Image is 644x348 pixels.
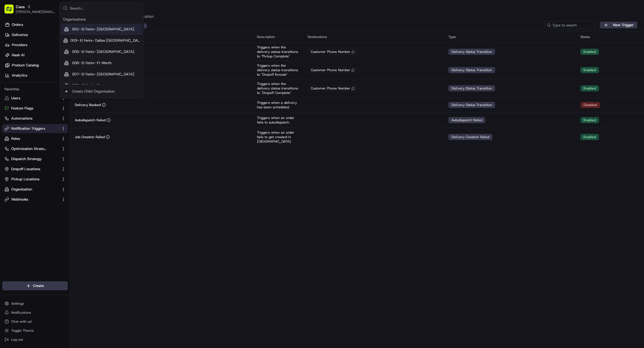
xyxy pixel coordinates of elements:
[72,72,134,77] span: 007- El Fenix- [GEOGRAPHIC_DATA]
[5,177,59,182] a: Pickup Locations
[11,156,42,161] span: Dispatch Strategy
[580,102,600,108] div: Disabled
[2,61,70,70] a: Product Catalog
[448,134,492,140] div: Delivery Creation Failed
[2,20,70,29] a: Orders
[2,327,68,334] button: Toggle Theme
[448,35,571,39] div: Type
[75,135,105,139] p: Job Creation Failed
[257,35,299,39] div: Description
[75,118,106,122] p: Autodispatch Failed
[580,35,639,39] div: Status
[2,71,70,80] a: Analytics
[2,144,68,153] button: Optimization Strategy
[592,179,604,183] span: Pylon
[448,85,495,91] div: Delivery Status Transition
[11,319,32,324] span: Chat with us!
[580,67,599,73] div: Enabled
[11,310,31,315] span: Notifications
[77,5,637,14] h1: Notifications
[257,130,299,144] p: Triggers when an order fails to get created in [GEOGRAPHIC_DATA].
[580,49,599,55] div: Enabled
[11,106,33,111] span: Feature Flags
[5,126,59,131] a: Notification Triggers
[448,117,485,123] div: Autodispatch Failed
[448,102,495,108] div: Delivery Status Transition
[12,32,28,37] span: Deliveries
[60,14,144,98] div: Suggestions
[5,136,59,141] a: Roles
[11,301,24,306] span: Settings
[308,35,439,39] div: Destinations
[12,73,27,78] span: Analytics
[72,49,134,54] span: 005- El Fenix- [GEOGRAPHIC_DATA]
[70,38,140,43] span: 003- El Fenix- Dallas [GEOGRAPHIC_DATA][PERSON_NAME]
[11,146,47,151] span: Optimization Strategy
[2,114,68,123] button: Automations
[5,197,59,202] a: Webhooks
[545,21,595,29] input: Type to search
[16,4,25,10] span: Cava
[2,124,68,133] button: Notification Triggers
[308,85,358,91] div: Customer Phone Number
[308,49,358,55] div: Customer Phone Number
[2,134,68,143] button: Roles
[2,41,70,50] a: Providers
[16,10,56,14] button: [PERSON_NAME][EMAIL_ADDRESS][DOMAIN_NAME]
[257,100,299,109] p: Triggers when a delivery has been scheduled.
[11,197,28,202] span: Webhooks
[5,156,59,161] a: Dispatch Strategy
[2,94,68,103] button: Users
[72,60,111,66] span: 006- El Fenix- Ft Worth
[75,103,101,107] p: Delivery Booked
[600,22,637,28] button: New Trigger
[448,49,495,55] div: Delivery Status Transition
[2,309,68,316] button: Notifications
[61,15,142,24] div: Organizations
[12,63,39,68] span: Product Catalog
[257,63,299,77] p: Triggers when the delivery status transitions to "Dropoff Enroute"
[257,82,299,95] p: Triggers when the delivery status transitions to "Dropoff Complete"
[11,136,20,141] span: Roles
[257,45,299,59] p: Triggers when the delivery status transitions to "Pickup Complete"
[308,67,358,73] div: Customer Phone Number
[11,337,23,342] span: Log out
[5,146,59,151] a: Optimization Strategy
[12,42,27,48] span: Providers
[72,83,106,88] span: 008- El Fenix- Plano
[2,195,68,204] button: Webhooks
[576,179,604,183] a: Powered byPylon
[448,67,495,73] div: Delivery Status Transition
[2,175,68,184] button: Pickup Locations
[2,300,68,307] button: Settings
[11,126,45,131] span: Notification Triggers
[2,85,68,94] div: Favorites
[5,106,59,111] a: Feature Flags
[2,30,70,39] a: Deliveries
[2,318,68,325] button: Chat with us!
[5,187,59,192] a: Organization
[11,96,20,101] span: Users
[75,35,248,39] div: Name
[257,116,299,125] p: Triggers when an order fails to autodispatch.
[2,165,68,174] button: Dropoff Locations
[5,167,59,172] a: Dropoff Locations
[580,85,599,91] div: Enabled
[5,116,59,121] a: Automations
[72,27,134,32] span: 001- El Fenix- [GEOGRAPHIC_DATA]
[12,53,24,58] span: Nash AI
[33,283,44,288] span: Create
[2,104,68,113] button: Feature Flags
[580,117,599,123] div: Enabled
[12,22,23,27] span: Orders
[580,134,599,140] div: Enabled
[11,187,32,192] span: Organization
[2,51,70,60] a: Nash AI
[70,3,140,14] input: Search...
[5,96,59,101] a: Users
[11,167,40,172] span: Dropoff Locations
[2,336,68,343] button: Log out
[2,185,68,194] button: Organization
[2,281,68,290] button: Create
